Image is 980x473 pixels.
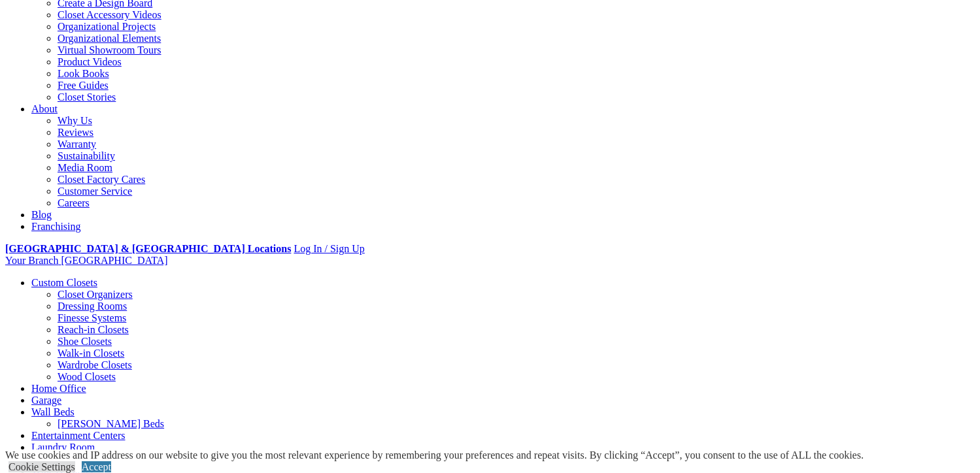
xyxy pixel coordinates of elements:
[58,91,116,103] a: Closet Stories
[58,56,122,67] a: Product Videos
[58,301,127,312] a: Dressing Rooms
[61,255,167,266] span: [GEOGRAPHIC_DATA]
[58,139,96,150] a: Warranty
[58,9,161,20] a: Closet Accessory Videos
[58,68,109,79] a: Look Books
[8,461,75,472] a: Cookie Settings
[58,197,90,208] a: Careers
[58,127,93,138] a: Reviews
[58,289,133,300] a: Closet Organizers
[58,359,132,370] a: Wardrobe Closets
[58,312,126,323] a: Finesse Systems
[58,324,129,335] a: Reach-in Closets
[82,461,111,472] a: Accept
[58,162,112,173] a: Media Room
[31,442,95,453] a: Laundry Room
[58,174,145,185] a: Closet Factory Cares
[58,150,115,161] a: Sustainability
[58,336,112,347] a: Shoe Closets
[58,418,164,429] a: [PERSON_NAME] Beds
[5,243,291,254] a: [GEOGRAPHIC_DATA] & [GEOGRAPHIC_DATA] Locations
[31,430,126,441] a: Entertainment Centers
[294,243,364,254] a: Log In / Sign Up
[58,115,92,126] a: Why Us
[31,221,81,232] a: Franchising
[58,80,109,91] a: Free Guides
[31,406,75,417] a: Wall Beds
[58,348,124,359] a: Walk-in Closets
[58,186,132,197] a: Customer Service
[5,449,864,461] div: We use cookies and IP address on our website to give you the most relevant experience by remember...
[31,395,61,406] a: Garage
[58,371,116,382] a: Wood Closets
[31,383,86,394] a: Home Office
[31,277,97,288] a: Custom Closets
[31,209,52,220] a: Blog
[58,33,161,44] a: Organizational Elements
[5,255,168,266] a: Your Branch [GEOGRAPHIC_DATA]
[58,21,156,32] a: Organizational Projects
[31,103,58,114] a: About
[58,44,161,56] a: Virtual Showroom Tours
[5,255,58,266] span: Your Branch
